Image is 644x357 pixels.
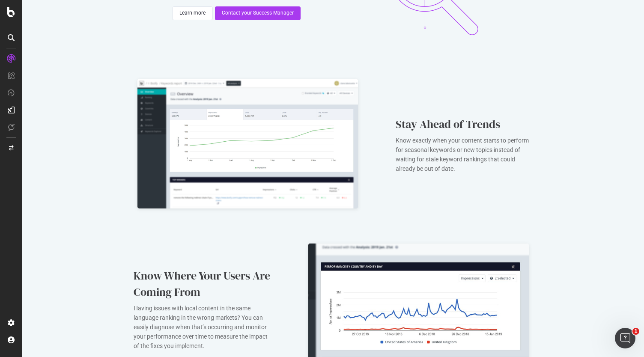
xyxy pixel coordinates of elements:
[215,6,301,20] button: Contact your Success Manager
[179,9,206,17] div: Learn more
[134,76,362,213] img: DGgV4rNX.png
[632,328,639,335] span: 1
[615,328,635,348] iframe: Intercom live chat
[222,9,294,17] div: Contact your Success Manager
[396,116,533,132] div: Stay Ahead of Trends
[172,6,213,20] button: Learn more
[134,268,271,300] div: Know Where Your Users Are Coming From
[134,303,271,351] div: Having issues with local content in the same language ranking in the wrong markets? You can easil...
[396,136,533,173] div: Know exactly when your content starts to perform for seasonal keywords or new topics instead of w...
